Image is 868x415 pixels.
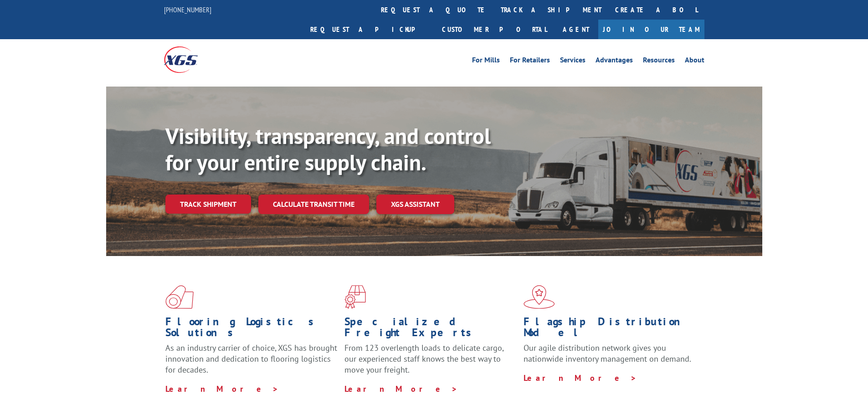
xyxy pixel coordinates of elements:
a: Customer Portal [435,20,554,39]
a: Calculate transit time [258,195,369,214]
a: For Mills [472,56,500,67]
img: xgs-icon-flagship-distribution-model-red [524,285,555,309]
a: Learn More > [165,384,279,394]
h1: Specialized Freight Experts [344,316,517,343]
a: Services [560,56,586,67]
a: [PHONE_NUMBER] [164,5,211,14]
b: Visibility, transparency, and control for your entire supply chain. [165,122,491,176]
a: About [685,56,704,67]
a: Track shipment [165,195,251,214]
a: For Retailers [510,56,550,67]
h1: Flooring Logistics Solutions [165,316,338,343]
p: From 123 overlength loads to delicate cargo, our experienced staff knows the best way to move you... [344,343,517,383]
a: Resources [643,56,675,67]
span: Our agile distribution network gives you nationwide inventory management on demand. [524,343,691,364]
span: As an industry carrier of choice, XGS has brought innovation and dedication to flooring logistics... [165,343,337,375]
img: xgs-icon-total-supply-chain-intelligence-red [165,285,194,309]
a: Learn More > [344,384,458,394]
a: Advantages [596,56,633,67]
a: Join Our Team [598,20,704,39]
a: Request a pickup [303,20,435,39]
a: XGS ASSISTANT [376,195,454,214]
a: Learn More > [524,373,637,383]
img: xgs-icon-focused-on-flooring-red [344,285,366,309]
a: Agent [554,20,598,39]
h1: Flagship Distribution Model [524,316,696,343]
